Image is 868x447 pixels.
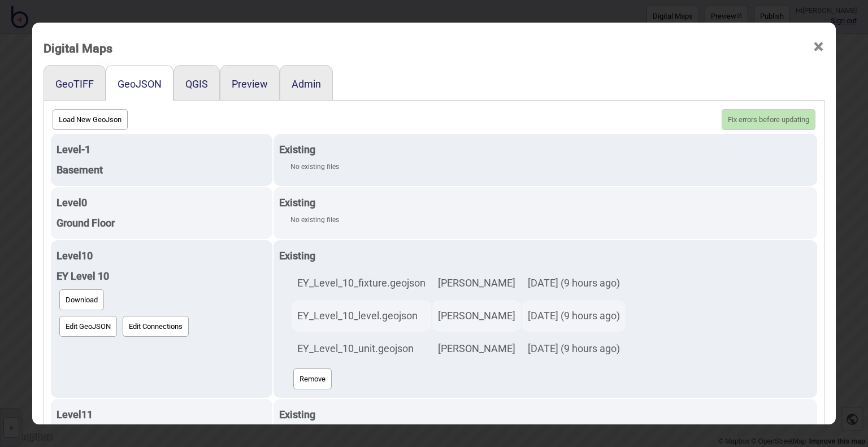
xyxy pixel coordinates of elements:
button: Preview [232,78,268,90]
button: Download [59,289,104,310]
button: Fix errors before updating [722,109,815,130]
div: Digital Maps [44,36,112,60]
div: No existing files [290,160,811,173]
button: GeoJSON [118,78,162,90]
td: EY_Level_10_unit.geojson [292,333,431,364]
div: Level 11 [57,405,267,425]
div: Level 0 [57,193,267,213]
button: Edit GeoJSON [59,316,117,337]
button: Load New GeoJson [53,109,128,130]
td: [PERSON_NAME] [432,333,521,364]
div: No existing files [290,213,811,227]
td: [PERSON_NAME] [432,267,521,299]
div: Level 10 [57,246,267,266]
div: Level -1 [57,140,267,160]
span: × [813,28,824,66]
td: [DATE] (9 hours ago) [522,300,626,332]
div: Basement [57,160,267,180]
button: Remove [293,368,332,389]
td: [DATE] (9 hours ago) [522,267,626,299]
strong: Existing [279,250,315,262]
button: QGIS [185,78,208,90]
td: EY_Level_10_fixture.geojson [292,267,431,299]
td: [DATE] (9 hours ago) [522,333,626,364]
td: EY_Level_10_level.geojson [292,300,431,332]
a: Edit Connections [120,313,192,340]
button: Admin [292,78,321,90]
strong: Existing [279,409,315,420]
div: Ground Floor [57,213,267,233]
strong: Existing [279,144,315,155]
div: EY Level 10 [57,266,267,287]
td: [PERSON_NAME] [432,300,521,332]
button: Edit Connections [123,316,189,337]
button: GeoTIFF [55,78,94,90]
strong: Existing [279,197,315,209]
